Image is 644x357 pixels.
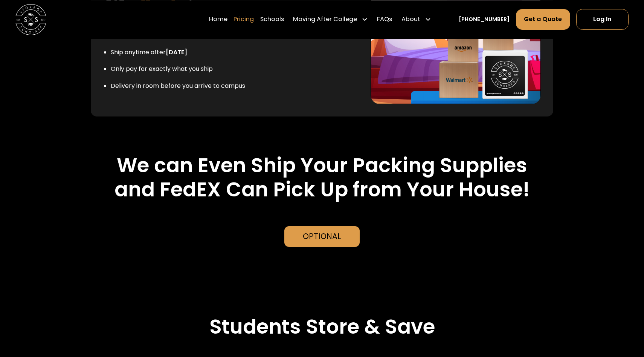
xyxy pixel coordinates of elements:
img: Storage Scholars main logo [15,4,46,35]
li: Only pay for exactly what you ship [111,64,245,74]
strong: [DATE] [166,48,187,57]
a: [PHONE_NUMBER] [459,15,510,23]
div: Moving After College [293,15,357,24]
div: About [401,15,420,24]
a: Pricing [233,9,254,30]
li: Delivery in room before you arrive to campus [111,81,245,90]
div: Moving After College [290,9,371,30]
div: Optional [303,231,341,242]
li: Ship anytime after [111,48,245,57]
a: FAQs [377,9,392,30]
a: Get a Quote [516,9,570,30]
a: Schools [260,9,284,30]
a: Log In [576,9,629,30]
a: Home [209,9,227,30]
div: About [398,9,434,30]
h2: Students Store & Save [209,315,435,339]
h2: We can Even Ship Your Packing Supplies and FedEX Can Pick Up from Your House! [75,153,569,202]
